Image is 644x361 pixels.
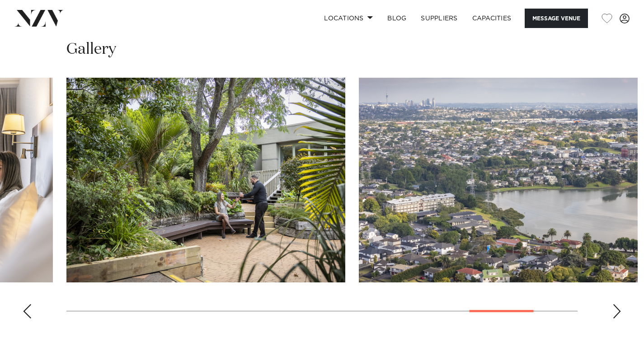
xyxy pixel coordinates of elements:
[66,78,345,282] swiper-slide: 12 / 14
[380,9,414,28] a: BLOG
[525,9,588,28] button: Message Venue
[465,9,519,28] a: Capacities
[14,10,64,26] img: nzv-logo.png
[359,78,638,282] swiper-slide: 13 / 14
[317,9,380,28] a: Locations
[66,39,116,60] h2: Gallery
[414,9,465,28] a: SUPPLIERS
